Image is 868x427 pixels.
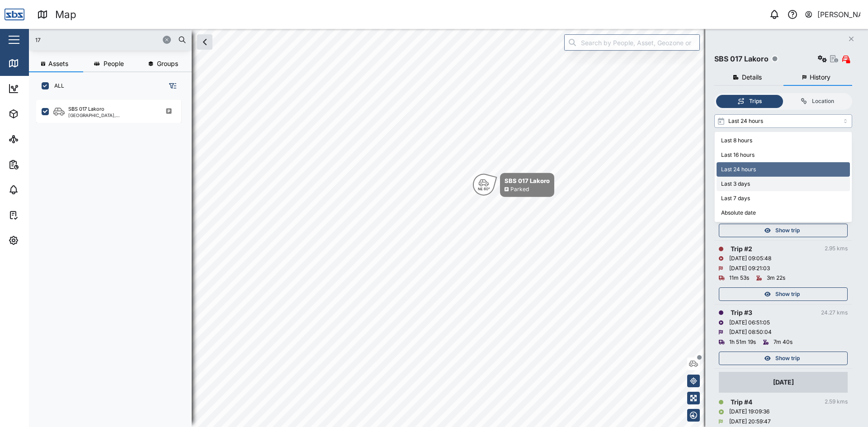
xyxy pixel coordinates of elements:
[49,82,64,89] label: ALL
[34,33,186,47] input: Search assets or drivers
[5,5,24,24] img: Main Logo
[24,109,52,119] div: Assets
[810,74,830,80] span: History
[48,61,68,67] span: Assets
[55,7,76,23] div: Map
[729,319,770,327] div: [DATE] 06:51:05
[731,308,752,318] div: Trip # 3
[719,287,848,301] button: Show trip
[564,34,700,51] input: Search by People, Asset, Geozone or Place
[510,185,529,194] div: Parked
[24,134,45,144] div: Sites
[714,114,852,128] input: Select range
[717,177,850,191] div: Last 3 days
[717,134,850,148] div: Last 8 hours
[812,97,834,106] div: Location
[24,160,54,169] div: Reports
[24,185,52,195] div: Alarms
[717,148,850,163] div: Last 16 hours
[717,206,850,220] div: Absolute date
[821,309,848,317] div: 24.27 kms
[719,224,848,237] button: Show trip
[817,9,861,20] div: [PERSON_NAME]
[68,113,155,117] div: [GEOGRAPHIC_DATA], [GEOGRAPHIC_DATA]
[731,244,752,254] div: Trip # 2
[825,398,848,406] div: 2.59 kms
[729,254,771,263] div: [DATE] 09:05:48
[775,352,800,365] span: Show trip
[729,274,749,282] div: 11m 53s
[729,418,771,426] div: [DATE] 20:59:47
[729,264,770,273] div: [DATE] 09:21:03
[24,58,44,68] div: Map
[157,61,178,67] span: Groups
[775,288,800,300] span: Show trip
[473,173,554,197] div: Map marker
[729,338,756,347] div: 1h 51m 19s
[104,61,124,67] span: People
[24,235,56,245] div: Settings
[717,162,850,177] div: Last 24 hours
[731,397,752,407] div: Trip # 4
[24,210,48,220] div: Tasks
[804,8,861,21] button: [PERSON_NAME]
[767,274,785,282] div: 3m 22s
[36,97,191,420] div: grid
[719,352,848,365] button: Show trip
[478,187,490,191] div: NE 60°
[775,224,800,237] span: Show trip
[729,328,772,337] div: [DATE] 08:50:04
[825,244,848,253] div: 2.95 kms
[68,105,104,113] div: SBS 017 Lakoro
[774,338,793,347] div: 7m 40s
[773,377,794,387] div: [DATE]
[714,53,769,65] div: SBS 017 Lakoro
[24,84,64,94] div: Dashboard
[729,408,769,416] div: [DATE] 19:09:36
[742,74,762,80] span: Details
[29,29,868,427] canvas: Map
[505,176,550,185] div: SBS 017 Lakoro
[717,191,850,206] div: Last 7 days
[749,97,762,106] div: Trips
